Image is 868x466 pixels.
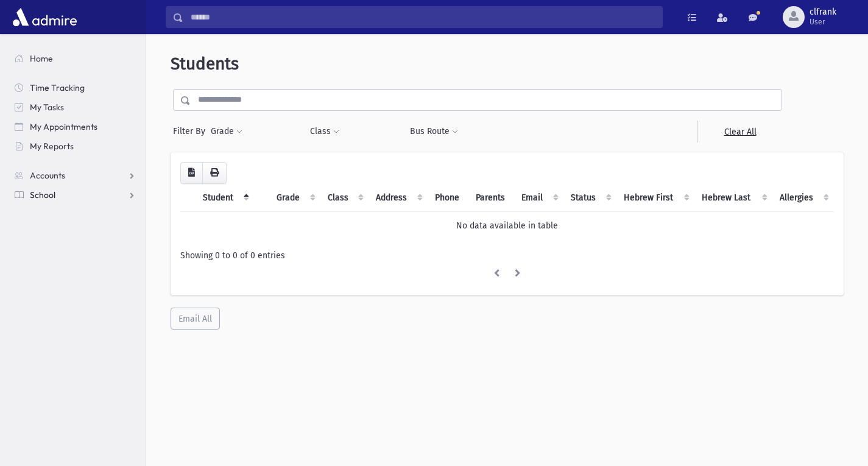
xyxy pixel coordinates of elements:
img: AdmirePro [10,5,80,29]
a: Home [5,49,146,68]
span: Home [30,53,53,64]
span: My Appointments [30,121,97,132]
a: Clear All [697,121,782,143]
th: Address: activate to sort column ascending [369,184,428,212]
a: School [5,185,146,205]
span: My Reports [30,141,74,152]
th: Parents [468,184,514,212]
th: Phone [428,184,468,212]
td: No data available in table [180,211,834,239]
a: Time Tracking [5,78,146,97]
th: Hebrew First: activate to sort column ascending [616,184,695,212]
a: Accounts [5,166,146,185]
th: Class: activate to sort column ascending [320,184,369,212]
button: Bus Route [409,121,459,143]
span: My Tasks [30,102,64,113]
th: Grade: activate to sort column ascending [269,184,320,212]
button: CSV [180,162,203,184]
span: Accounts [30,170,65,181]
span: clfrank [810,7,836,17]
a: My Tasks [5,97,146,117]
th: Student: activate to sort column descending [196,184,254,212]
a: My Reports [5,136,146,156]
th: Allergies: activate to sort column ascending [772,184,834,212]
span: Time Tracking [30,82,85,93]
span: Filter By [173,125,210,138]
div: Showing 0 to 0 of 0 entries [180,249,834,262]
th: Hebrew Last: activate to sort column ascending [694,184,772,212]
input: Search [183,6,662,28]
th: Status: activate to sort column ascending [563,184,616,212]
button: Class [309,121,340,143]
span: School [30,189,55,200]
span: Students [171,54,239,74]
a: My Appointments [5,117,146,136]
th: Email: activate to sort column ascending [514,184,563,212]
button: Print [202,162,227,184]
button: Email All [171,308,220,330]
span: User [810,17,836,27]
button: Grade [210,121,243,143]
